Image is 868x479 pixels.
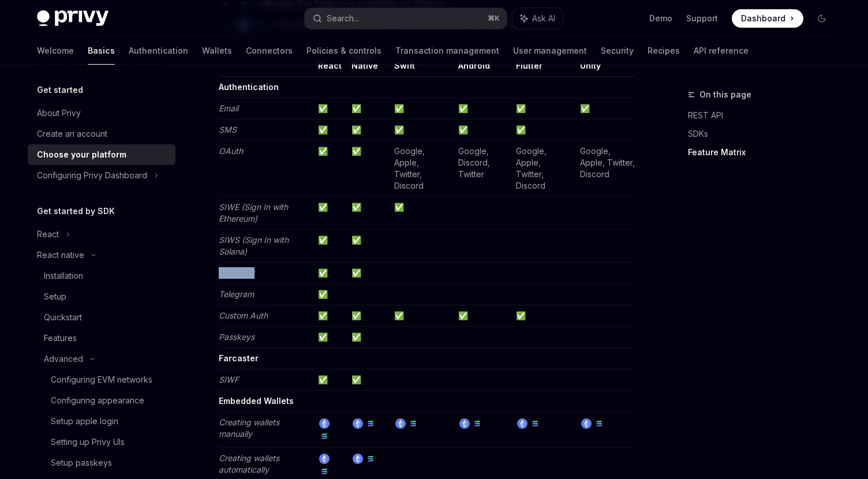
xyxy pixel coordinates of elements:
em: Passkeys [219,332,255,342]
td: Google, Discord, Twitter [454,141,511,197]
img: ethereum.png [319,454,330,464]
div: Setup [44,290,66,304]
img: solana.png [408,418,418,429]
em: Custom Auth [219,310,268,320]
img: ethereum.png [353,454,363,464]
td: ✅ [347,197,390,230]
td: ✅ [313,369,347,391]
span: Dashboard [741,13,785,24]
td: ✅ [511,305,575,327]
img: solana.png [594,418,604,429]
img: solana.png [530,418,540,429]
strong: Farcaster [219,353,259,363]
td: ✅ [347,141,390,197]
a: Features [28,328,175,349]
div: Choose your platform [37,148,126,162]
em: Creating wallets manually [219,417,279,439]
em: SMS [219,125,237,134]
td: ✅ [390,98,454,119]
td: Google, Apple, Twitter, Discord [511,141,575,197]
a: SDKs [688,125,840,143]
a: Support [686,13,718,24]
a: Installation [28,265,175,286]
em: SIWF [219,375,239,384]
a: User management [513,37,587,65]
em: Telegram [219,289,254,299]
td: ✅ [454,305,511,327]
a: Security [601,37,634,65]
a: Basics [88,37,115,65]
td: ✅ [313,305,347,327]
td: ✅ [347,230,390,263]
span: Ask AI [532,13,555,24]
td: Google, Apple, Twitter, Discord [575,141,635,197]
a: API reference [694,37,749,65]
td: ✅ [313,263,347,284]
img: ethereum.png [319,418,330,429]
td: ✅ [347,327,390,348]
h5: Get started [37,83,83,97]
button: Ask AI [512,8,563,29]
td: ✅ [575,98,635,119]
td: ✅ [390,305,454,327]
div: Features [44,331,77,345]
h5: Get started by SDK [37,204,115,218]
img: ethereum.png [353,418,363,429]
a: Authentication [129,37,188,65]
td: Google, Apple, Twitter, Discord [390,141,454,197]
a: Connectors [246,37,293,65]
em: Email [219,103,238,113]
a: Quickstart [28,307,175,328]
td: ✅ [390,197,454,230]
td: ✅ [313,98,347,119]
td: ✅ [313,197,347,230]
td: ✅ [511,119,575,141]
a: Dashboard [732,9,803,28]
strong: Embedded Wallets [219,396,294,406]
em: SIWE (Sign In with Ethereum) [219,202,288,223]
button: Search...⌘K [305,8,507,29]
a: Policies & controls [306,37,381,65]
div: Setup passkeys [51,456,112,470]
div: Quickstart [44,310,82,324]
a: Demo [649,13,672,24]
img: ethereum.png [517,418,527,429]
div: Setting up Privy UIs [51,435,125,449]
td: ✅ [313,230,347,263]
a: Welcome [37,37,74,65]
td: ✅ [454,119,511,141]
div: About Privy [37,106,81,120]
a: Configuring EVM networks [28,369,175,390]
div: Installation [44,269,83,283]
td: ✅ [313,284,347,305]
a: Feature Matrix [688,143,840,162]
img: ethereum.png [395,418,406,429]
td: ✅ [347,305,390,327]
div: Setup apple login [51,414,118,428]
div: Advanced [44,352,83,366]
a: Setup apple login [28,411,175,432]
img: solana.png [365,418,376,429]
button: Toggle dark mode [813,9,831,28]
div: Configuring Privy Dashboard [37,169,147,182]
td: ✅ [347,263,390,284]
div: React native [37,248,84,262]
em: Farcaster [219,268,255,278]
a: Transaction management [395,37,499,65]
a: Wallets [202,37,232,65]
a: Configuring appearance [28,390,175,411]
span: ⌘ K [488,14,500,23]
span: On this page [699,88,751,102]
img: solana.png [319,431,330,441]
a: Choose your platform [28,144,175,165]
a: Recipes [648,37,680,65]
a: Setting up Privy UIs [28,432,175,452]
td: ✅ [347,119,390,141]
em: Creating wallets automatically [219,453,279,474]
strong: Authentication [219,82,279,92]
img: solana.png [365,454,376,464]
a: Create an account [28,124,175,144]
a: About Privy [28,103,175,124]
div: React [37,227,59,241]
img: solana.png [319,466,330,477]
